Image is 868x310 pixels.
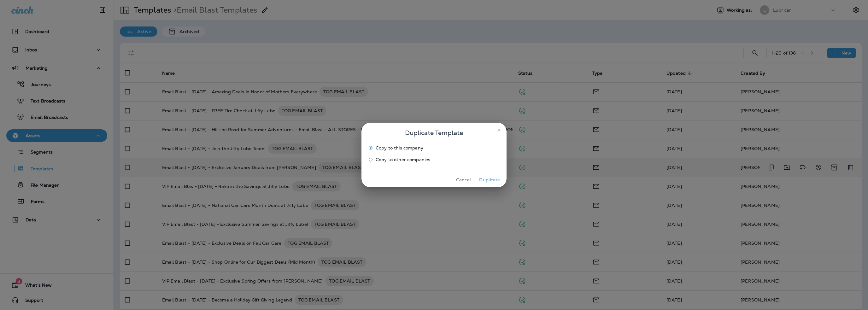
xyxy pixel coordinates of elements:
[494,125,504,135] button: close
[452,175,475,185] button: Cancel
[478,175,501,185] button: Duplicate
[376,157,430,162] span: Copy to other companies
[376,145,423,150] span: Copy to this company
[405,128,463,138] span: Duplicate Template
